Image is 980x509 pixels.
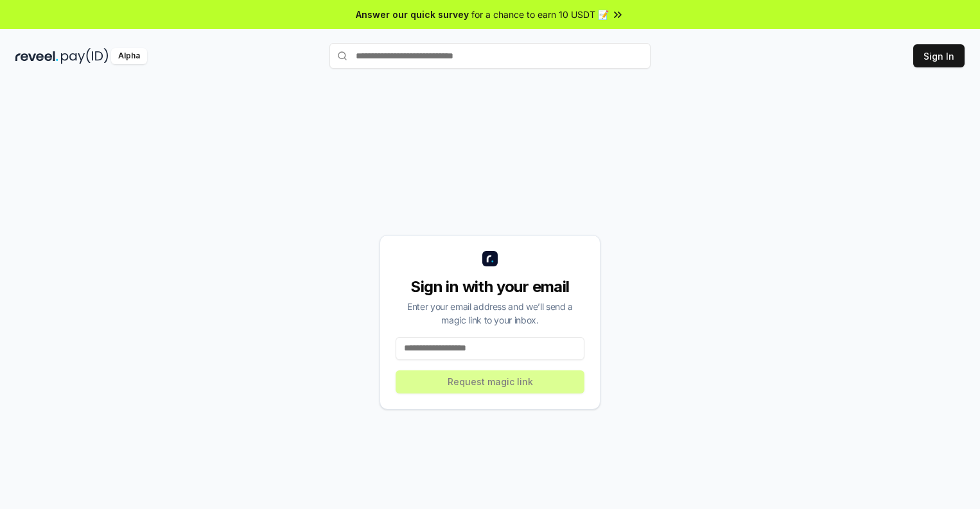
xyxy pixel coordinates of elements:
[111,48,147,64] div: Alpha
[15,48,58,64] img: reveel_dark
[61,48,109,64] img: pay_id
[913,44,965,67] button: Sign In
[396,300,584,327] div: Enter your email address and we’ll send a magic link to your inbox.
[482,251,498,266] img: logo_small
[396,277,584,297] div: Sign in with your email
[356,8,469,21] span: Answer our quick survey
[471,8,609,21] span: for a chance to earn 10 USDT 📝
